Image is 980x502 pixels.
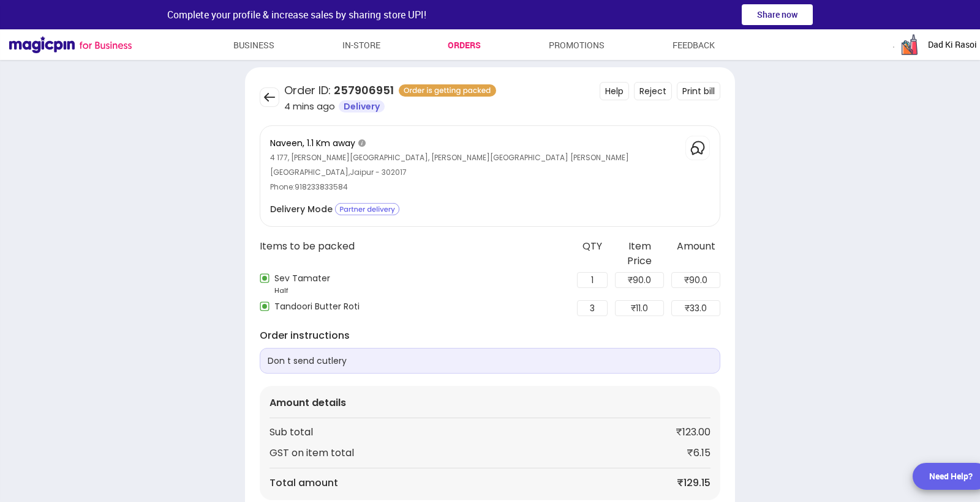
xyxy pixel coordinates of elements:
span: Sev Tamater [274,272,330,284]
a: In-store [342,34,380,56]
img: XwbvYfxZOJgOwDV+iY5BnsYwXVg3A9PyBpw4p3A6RZwLsH1c2kdfBOF16d+W3536nkaGtdHjAAAAAElFTkSuQmCC [358,139,366,147]
span: Dad Ki Rasoi [928,39,977,51]
button: Share now [742,4,813,25]
div: Items to be packed [260,239,570,268]
div: GST on item total [269,446,354,460]
div: ₹123.00 [676,425,710,440]
div: Item Price [615,239,664,268]
div: Half [274,284,330,297]
a: Feedback [673,34,715,56]
span: 1.1 Km away [307,136,366,150]
div: Sub total [269,425,313,440]
div: Help [600,82,629,100]
div: Reject [634,82,672,100]
a: Orders [448,34,481,56]
div: Need Help? [929,470,973,482]
div: QTY [577,239,608,268]
div: 3 [577,300,608,316]
div: ₹6.15 [687,446,710,460]
div: ₹ 33.0 [671,300,720,316]
a: Business [233,34,274,56]
img: 3vDNlVouIrNqd4WRVt8NzPra3G2z5HpawMmQFO_fjF974AsCLpY4psNqKW7PM6DumP8CNKjTmj_V_gvCuPHbp-zNuBGwSGNUx... [260,87,279,107]
button: Print bill [677,82,720,100]
a: Promotions [549,34,605,56]
div: 1 [577,272,608,288]
img: veg-icon.svg [260,301,269,311]
p: Amount details [269,396,710,410]
div: ₹ 90.0 [671,272,720,288]
span: Delivery [339,100,385,113]
span: Share now [757,9,797,20]
h1: Order ID: [284,82,394,99]
img: Magicpin [9,36,132,53]
img: logo [897,32,922,57]
div: 4 177 , [PERSON_NAME][GEOGRAPHIC_DATA], [PERSON_NAME][GEOGRAPHIC_DATA] [PERSON_NAME][GEOGRAPHIC_D... [270,150,678,194]
div: Total amount [269,476,338,490]
span: Delivery Mode [270,202,333,216]
div: Amount [671,239,720,268]
img: veg-icon.svg [260,273,269,283]
p: Don t send cutlery [260,348,720,374]
div: ₹129.15 [677,476,710,490]
span: Tandoori Butter Roti [274,300,360,312]
p: Naveen , [270,136,678,150]
p: 4 mins ago [284,100,335,113]
p: Order instructions [260,328,720,343]
b: 257906951 [334,83,394,98]
div: ₹ 90.0 [615,272,664,288]
div: ₹ 11.0 [615,300,664,316]
span: Complete your profile & increase sales by sharing store UPI! [167,8,426,21]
